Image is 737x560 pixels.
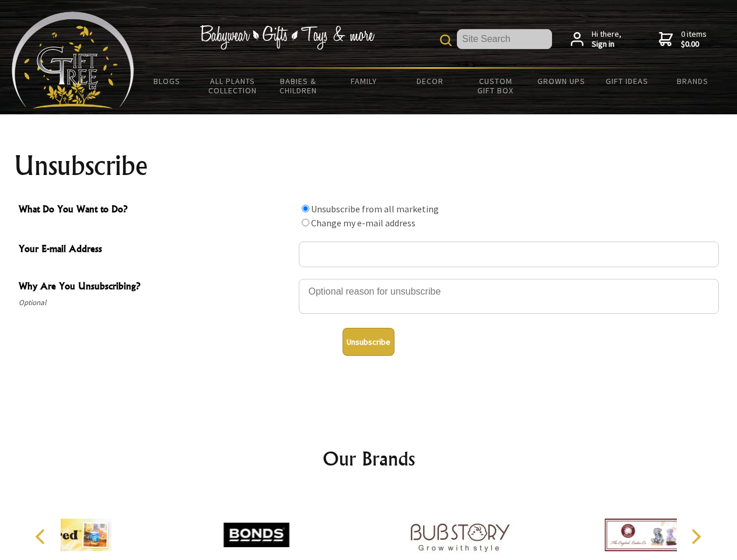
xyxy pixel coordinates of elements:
h2: Our Brands [23,444,714,473]
button: Unsubscribe [343,328,394,356]
label: Unsubscribe from all marketing [311,203,439,215]
span: Why Are You Unsubscribing? [19,279,293,296]
strong: Sign in [592,39,621,50]
span: 0 items [681,29,707,50]
span: What Do You Want to Do? [19,202,293,219]
a: Decor [397,69,463,93]
h1: Unsubscribe [14,152,724,180]
img: Babywear - Gifts - Toys & more [200,25,375,50]
input: What Do You Want to Do? [302,219,309,226]
span: Hi there, [592,29,621,50]
a: Custom Gift Box [463,69,529,103]
a: BLOGS [134,69,200,93]
button: Previous [29,524,55,549]
img: product search [440,34,452,46]
input: What Do You Want to Do? [302,205,309,212]
a: Brands [660,69,726,93]
textarea: Why Are You Unsubscribing? [299,279,719,314]
label: Change my e-mail address [311,217,415,229]
a: Family [331,69,397,93]
button: Next [683,524,708,549]
span: Your E-mail Address [19,242,293,258]
a: Babies & Children [266,69,331,103]
span: Optional [19,296,293,310]
strong: $0.00 [681,39,707,50]
a: Grown Ups [528,69,594,93]
a: Gift Ideas [594,69,660,93]
img: Babyware - Gifts - Toys and more... [12,12,134,108]
a: All Plants Collection [200,69,266,103]
a: 0 items$0.00 [659,29,707,50]
a: Hi there,Sign in [571,29,621,50]
input: Site Search [457,29,552,49]
input: Your E-mail Address [299,242,719,267]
